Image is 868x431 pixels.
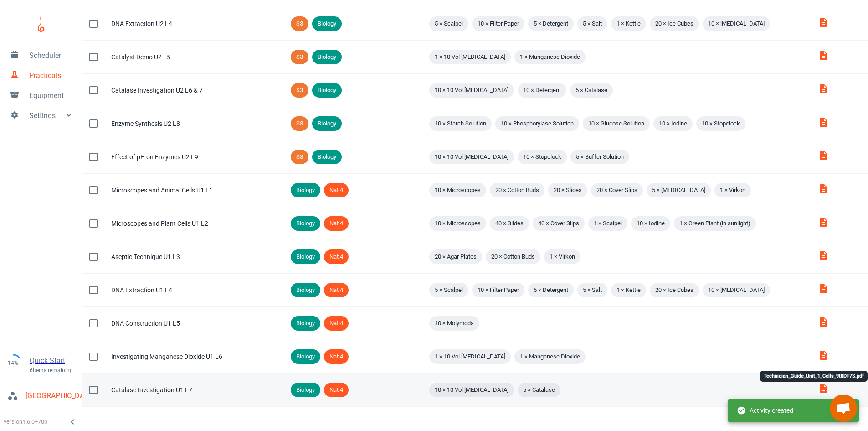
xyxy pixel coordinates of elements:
span: 10 × Glucose Solution [583,119,650,128]
a: Technician_Guide_Unit_2_zFTdhPG.pdf [818,122,829,129]
span: Nat 4 [324,286,349,295]
a: Open chat [830,395,857,422]
span: Biology [291,252,320,261]
span: 5 × Catalase [570,86,613,95]
span: S3 [291,86,308,95]
span: 5 × Scalpel [429,286,468,295]
span: 20 × Slides [548,186,587,195]
div: Microscopes and Animal Cells U1 L1 [111,185,233,195]
span: Biology [312,52,342,62]
span: Biology [312,152,342,161]
span: Biology [312,86,342,95]
span: 10 × Filter Paper [472,19,524,28]
span: 20 × Cover Slips [591,186,643,195]
span: Nat 4 [324,252,349,261]
span: 10 × Microscopes [429,186,486,195]
div: Aseptic Technique U1 L3 [111,252,233,262]
div: Effect of pH on Enzymes U2 L9 [111,152,233,162]
span: 10 × 10 Vol [MEDICAL_DATA] [429,385,514,395]
span: 5 × [MEDICAL_DATA] [647,186,711,195]
div: Investigating Manganese Dioxide U1 L6 [111,352,233,362]
a: Technician_Guide_Unit_2_KcgG8O4.pdf [818,155,829,162]
div: Technician_Guide_Unit_1_Cells_9t0DF7S.pdf [760,371,868,382]
span: Biology [291,352,320,361]
span: Nat 4 [324,385,349,395]
span: S3 [291,52,308,62]
span: 1 × Green Plant (in sunlight) [674,219,756,228]
div: Catalase Investigation U2 L6 & 7 [111,85,233,95]
a: Technician_Guide_Unit_2_spZyxgM.pdf [818,22,829,29]
span: 40 × Cover Slips [533,219,585,228]
a: Technician_Guide_Unit_2_DUSO3IH.pdf [818,55,829,62]
span: S3 [291,19,308,28]
span: 10 × Phosphorylase Solution [495,119,579,128]
span: S3 [291,119,308,128]
span: 5 × Scalpel [429,19,468,28]
div: Catalase Investigation U1 L7 [111,385,233,395]
span: 5 × Detergent [528,286,574,295]
span: 1 × 10 Vol [MEDICAL_DATA] [429,352,511,361]
span: S3 [291,152,308,161]
span: 5 × Salt [577,19,607,28]
span: 5 × Buffer Solution [570,152,629,161]
span: 10 × Stopclock [518,152,567,161]
span: 20 × Cotton Buds [486,252,540,261]
span: Nat 4 [324,186,349,195]
span: 5 × Catalase [518,385,560,395]
span: 10 × [MEDICAL_DATA] [703,286,770,295]
span: 10 × Starch Solution [429,119,492,128]
div: Microscopes and Plant Cells U1 L2 [111,218,233,228]
span: Biology [291,219,320,228]
span: Biology [312,119,342,128]
span: 10 × [MEDICAL_DATA] [703,19,770,28]
span: 5 × Detergent [528,19,574,28]
div: DNA Extraction U1 L4 [111,285,233,295]
a: Technician_Guide_Unit_2_ovv0hu7.pdf [818,88,829,96]
span: 1 × Manganese Dioxide [514,352,586,361]
span: 10 × 10 Vol [MEDICAL_DATA] [429,86,514,95]
a: Technician_Guide_Unit_1_Cells_I5oJWlw.pdf [818,222,829,229]
div: DNA Construction U1 L5 [111,318,233,328]
span: 10 × Molymods [429,319,479,328]
span: 1 × Scalpel [588,219,627,228]
div: Catalyst Demo U2 L5 [111,52,233,62]
div: DNA Extraction U2 L4 [111,19,233,29]
span: 10 × Iodine [631,219,670,228]
span: 1 × Manganese Dioxide [514,52,586,62]
span: Nat 4 [324,352,349,361]
span: 20 × Ice Cubes [650,19,699,28]
a: Technician_Guide_Unit_1_Cells_FdPVMCc.pdf [818,322,829,329]
span: 20 × Cotton Buds [490,186,544,195]
span: 1 × Virkon [714,186,751,195]
span: 10 × Detergent [518,86,566,95]
a: Technician_Guide_Unit_1_Cells_0vhr3Ut.pdf [818,255,829,262]
div: Activity created [737,402,793,419]
a: Technician_Guide_Unit_1_Cells_ZNSofVR.pdf [818,355,829,362]
a: Technician_Guide_Unit_1_Cells_P2peN2s.pdf [818,288,829,296]
span: Biology [291,186,320,195]
span: 5 × Salt [577,286,607,295]
a: Technician_Guide_Unit_1_Cells_9t0DF7S.pdf [818,388,829,395]
span: Biology [291,319,320,328]
span: Nat 4 [324,219,349,228]
div: Enzyme Synthesis U2 L8 [111,119,233,129]
span: 10 × Filter Paper [472,286,524,295]
span: Nat 4 [324,319,349,328]
span: Biology [291,385,320,395]
span: Biology [312,19,342,28]
span: 1 × 10 Vol [MEDICAL_DATA] [429,52,511,62]
span: 1 × Virkon [544,252,580,261]
a: Technician_Guide_Unit_1_Cells.pdf [818,188,829,196]
span: Biology [291,286,320,295]
span: 10 × 10 Vol [MEDICAL_DATA] [429,152,514,161]
span: 10 × Iodine [653,119,693,128]
span: 10 × Stopclock [696,119,745,128]
span: 1 × Kettle [611,286,646,295]
span: 40 × Slides [490,219,529,228]
span: 20 × Agar Plates [429,252,482,261]
span: 1 × Kettle [611,19,646,28]
span: 10 × Microscopes [429,219,486,228]
span: 20 × Ice Cubes [650,286,699,295]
